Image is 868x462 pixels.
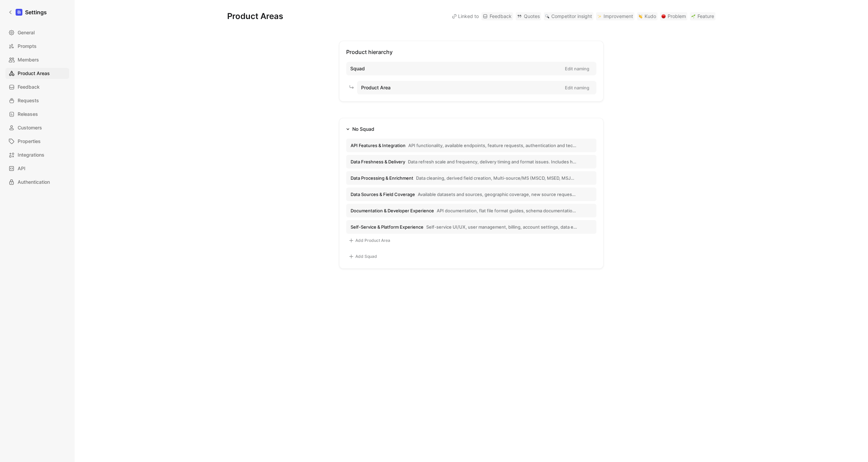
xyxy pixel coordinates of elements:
span: Product Area [361,84,391,92]
a: Properties [5,136,69,147]
span: API Features & Integration [351,142,406,148]
button: Self-Service & Platform ExperienceSelf-service UI/UX, user management, billing, account settings,... [346,220,596,234]
a: Feedback [5,82,69,92]
span: Data Freshness & Delivery [351,159,405,165]
span: Documentation & Developer Experience [351,208,434,214]
span: Squad [350,65,365,73]
a: 🌱Feature [690,12,715,20]
h1: Product Areas [227,11,283,22]
a: Integrations [5,149,69,160]
a: Settings [5,5,50,19]
a: Requests [5,95,69,106]
span: Prompts [18,42,37,50]
a: ✨Improvement [596,12,634,20]
button: Data Processing & EnrichmentData cleaning, derived field creation, Multi-source/MS (MSCD, MSED, M... [346,171,596,185]
span: Self-service UI/UX, user management, billing, account settings, data exploration tools and onboar... [426,224,577,230]
img: 👏 [638,14,643,18]
span: Available datasets and sources, geographic coverage, new source requests and raw field extraction... [418,191,577,197]
img: ✨ [597,14,601,18]
span: Data Sources & Field Coverage [351,191,415,197]
button: Edit naming [562,83,592,92]
span: Properties [18,137,41,145]
span: Customers [18,124,42,132]
button: Documentation & Developer ExperienceAPI documentation, flat file format guides, schema documentat... [346,204,596,217]
a: Quotes [516,12,541,20]
img: 🔍 [545,14,549,18]
div: No Squad [352,125,374,133]
button: Add Squad [346,252,379,261]
a: Members [5,54,69,65]
span: Product hierarchy [346,49,393,55]
button: Data Sources & Field CoverageAvailable datasets and sources, geographic coverage, new source requ... [346,188,596,201]
span: Data Processing & Enrichment [351,175,413,181]
button: Data Freshness & DeliveryData refresh scale and frequency, delivery timing and format issues. Inc... [346,155,596,168]
a: Feedback [481,12,513,20]
button: No Squad [343,125,377,133]
a: Prompts [5,41,69,52]
span: Data cleaning, derived field creation, Multi-source/MS (MSCD, MSED, MSJD) data processing, and en... [416,175,577,181]
button: Edit naming [562,64,592,73]
img: 🔴 [662,14,666,18]
span: Requests [18,96,39,105]
button: API Features & IntegrationAPI functionality, available endpoints, feature requests, authenticatio... [346,139,596,152]
span: Authentication [18,178,50,186]
a: Customers [5,122,69,133]
img: 🌱 [691,14,695,18]
span: API functionality, available endpoints, feature requests, authentication and technical integratio... [408,142,577,148]
a: General [5,27,69,38]
span: Self-Service & Platform Experience [351,224,423,230]
button: Add Product Area [346,236,393,245]
a: Releases [5,109,69,120]
a: API [5,163,69,174]
a: 🔴Problem [660,12,687,20]
h1: Settings [25,8,47,16]
a: Product Areas [5,68,69,79]
span: Data refresh scale and frequency, delivery timing and format issues. Includes historical uploads,... [408,159,577,165]
span: API [18,164,25,173]
span: Feedback [18,83,40,91]
span: Members [18,56,39,64]
span: General [18,29,35,37]
a: Authentication [5,177,69,188]
span: Releases [18,110,38,118]
div: Linked to [452,12,479,20]
span: Integrations [18,151,44,159]
span: API documentation, flat file format guides, schema documentation, integration examples, onboardin... [437,208,577,214]
span: Product Areas [18,69,50,77]
a: 🔍Competitor insight [544,12,593,20]
a: 👏Kudo [637,12,657,20]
